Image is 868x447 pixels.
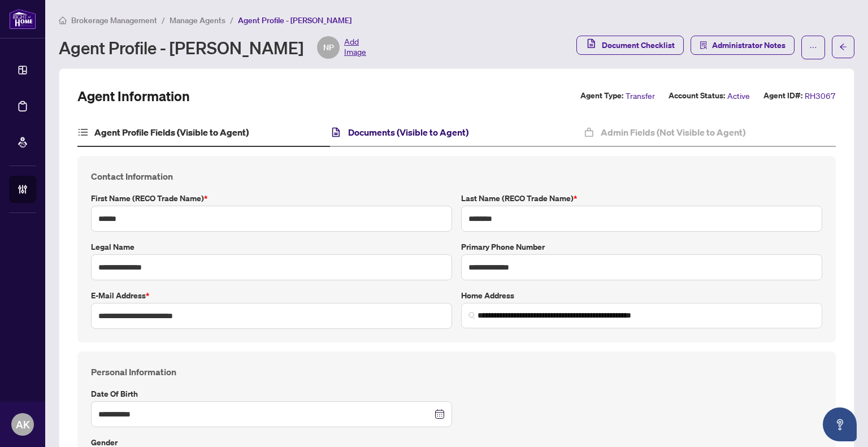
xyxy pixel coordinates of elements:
span: solution [700,41,708,49]
label: Legal Name [91,241,452,253]
label: E-mail Address [91,289,452,302]
label: Agent Type: [580,89,623,102]
span: Active [727,89,750,102]
img: search_icon [468,312,475,319]
li: / [162,14,165,27]
label: Date of Birth [91,388,452,400]
h4: Agent Profile Fields (Visible to Agent) [94,125,249,139]
h4: Admin Fields (Not Visible to Agent) [601,125,745,139]
span: Brokerage Management [71,15,157,25]
h4: Contact Information [91,170,822,183]
span: ellipsis [809,44,817,51]
label: Agent ID#: [763,89,802,102]
span: Administrator Notes [712,36,785,54]
label: Account Status: [669,89,725,102]
h4: Personal Information [91,365,822,379]
span: Transfer [626,89,655,102]
span: NP [323,41,334,54]
span: RH3067 [805,89,836,102]
img: logo [9,8,36,29]
label: Last Name (RECO Trade Name) [461,192,822,205]
span: Document Checklist [602,36,675,54]
span: AK [16,416,30,432]
button: Open asap [823,407,857,441]
div: Agent Profile - [PERSON_NAME] [59,36,366,59]
button: Document Checklist [576,36,684,55]
button: Administrator Notes [691,36,795,55]
h4: Documents (Visible to Agent) [348,125,468,139]
span: Agent Profile - [PERSON_NAME] [238,15,351,25]
h2: Agent Information [77,87,190,105]
label: Home Address [461,289,822,302]
span: Manage Agents [170,15,225,25]
label: First Name (RECO Trade Name) [91,192,452,205]
span: home [59,16,67,24]
label: Primary Phone Number [461,241,822,253]
span: arrow-left [839,43,847,51]
li: / [230,14,233,27]
span: Add Image [344,36,366,59]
